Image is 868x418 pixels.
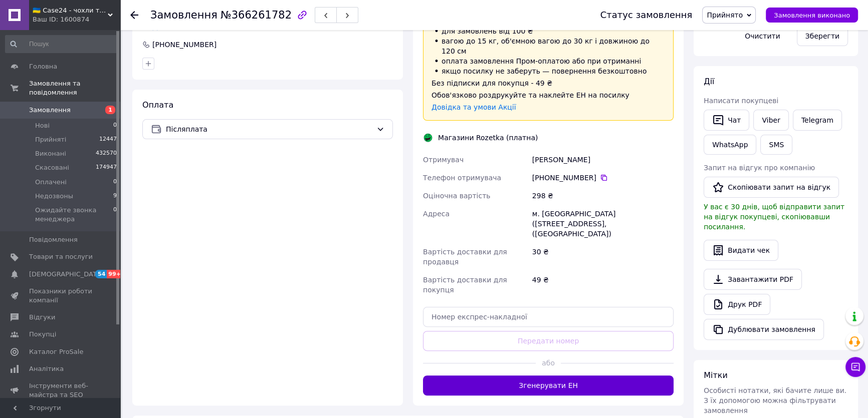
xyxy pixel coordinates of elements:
[107,270,123,278] span: 99+
[707,11,743,19] span: Прийнято
[530,151,676,169] div: [PERSON_NAME]
[431,66,665,76] li: якщо посилку не заберуть — повернення безкоштовно
[704,164,815,172] span: Запит на відгук про компанію
[530,243,676,271] div: 30 ₴
[532,173,674,183] div: [PHONE_NUMBER]
[530,271,676,299] div: 49 ₴
[431,56,665,66] li: оплата замовлення Пром-оплатою або при отриманні
[704,177,839,198] button: Скопіювати запит на відгук
[221,9,292,21] span: №366261782
[35,206,113,224] span: Ожидайте звонка менеджера
[423,375,674,395] button: Згенерувати ЕН
[423,192,490,200] span: Оціночна вартість
[766,8,858,23] button: Замовлення виконано
[35,149,66,158] span: Виконані
[704,110,749,131] button: Чат
[704,386,846,414] span: Особисті нотатки, які бачите лише ви. З їх допомогою можна фільтрувати замовлення
[436,133,540,143] div: Магазини Rozetka (платна)
[423,210,450,218] span: Адреса
[431,90,665,100] div: Обов'язково роздрукуйте та наклейте ЕН на посилку
[105,106,115,114] span: 1
[431,26,665,36] li: для замовлень від 100 ₴
[35,135,66,144] span: Прийняті
[704,269,802,290] a: Завантажити PDF
[704,319,824,340] button: Дублювати замовлення
[35,121,50,130] span: Нові
[29,364,64,373] span: Аналітика
[29,106,71,115] span: Замовлення
[29,381,93,399] span: Інструменти веб-майстра та SEO
[600,10,693,20] div: Статус замовлення
[29,287,93,305] span: Показники роботи компанії
[536,358,561,368] span: або
[704,203,844,231] span: У вас є 30 днів, щоб відправити запит на відгук покупцеві, скопіювавши посилання.
[151,40,218,50] div: [PHONE_NUMBER]
[704,294,770,315] a: Друк PDF
[35,192,73,201] span: Недозвоны
[150,9,218,21] span: Замовлення
[29,330,56,339] span: Покупці
[113,121,117,130] span: 0
[35,178,67,187] span: Оплачені
[99,135,117,144] span: 12447
[760,135,792,155] button: SMS
[704,135,756,155] a: WhatsApp
[423,174,501,182] span: Телефон отримувача
[423,276,507,294] span: Вартість доставки для покупця
[753,110,788,131] a: Viber
[704,240,778,261] button: Видати чек
[33,6,108,15] span: 🇺🇦 Case24 - чохли та аксесуари для смартфонів та планшетів
[431,36,665,56] li: вагою до 15 кг, об'ємною вагою до 30 кг і довжиною до 120 см
[793,110,842,131] a: Telegram
[96,163,117,172] span: 174947
[704,370,728,380] span: Мітки
[166,124,372,135] span: Післяплата
[431,103,516,111] a: Довідка та умови Акції
[95,270,107,278] span: 54
[431,78,665,88] div: Без підписки для покупця - 49 ₴
[774,12,850,19] span: Замовлення виконано
[530,205,676,243] div: м. [GEOGRAPHIC_DATA] ([STREET_ADDRESS], ([GEOGRAPHIC_DATA])
[423,248,507,266] span: Вартість доставки для продавця
[736,26,789,46] button: Очистити
[704,77,714,86] span: Дії
[29,313,55,322] span: Відгуки
[142,100,173,110] span: Оплата
[423,156,464,164] span: Отримувач
[113,178,117,187] span: 0
[130,10,138,20] div: Повернутися назад
[423,307,674,327] input: Номер експрес-накладної
[29,347,83,356] span: Каталог ProSale
[797,26,848,46] button: Зберегти
[704,97,778,105] span: Написати покупцеві
[530,187,676,205] div: 298 ₴
[29,79,120,97] span: Замовлення та повідомлення
[29,270,103,279] span: [DEMOGRAPHIC_DATA]
[29,252,93,261] span: Товари та послуги
[96,149,117,158] span: 432570
[35,163,69,172] span: Скасовані
[29,62,57,71] span: Головна
[113,192,117,201] span: 9
[845,357,865,377] button: Чат з покупцем
[5,35,118,53] input: Пошук
[33,15,120,24] div: Ваш ID: 1600874
[113,206,117,224] span: 0
[29,235,78,244] span: Повідомлення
